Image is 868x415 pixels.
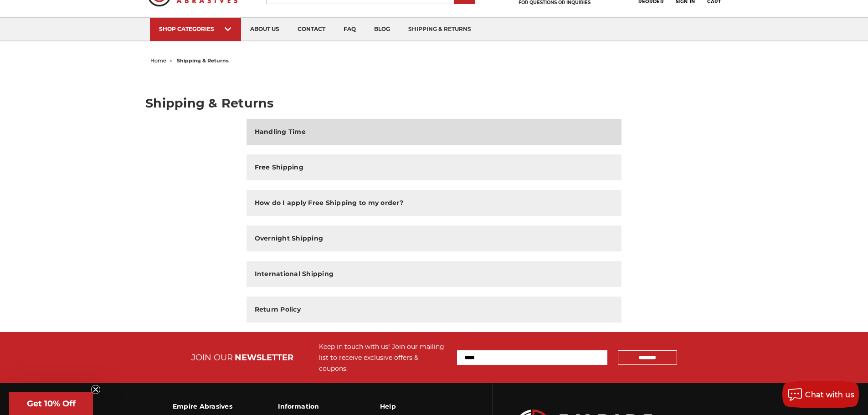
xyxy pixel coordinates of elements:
h2: International Shipping [255,269,334,279]
h2: Overnight Shipping [255,234,324,243]
div: Keep in touch with us! Join our mailing list to receive exclusive offers & coupons. [319,341,448,374]
span: Get 10% Off [27,399,76,409]
button: Close teaser [91,385,100,394]
h2: Handling Time [255,127,306,137]
button: Free Shipping [247,154,622,180]
div: Get 10% OffClose teaser [9,392,93,415]
span: shipping & returns [177,57,229,64]
h2: Free Shipping [255,163,303,172]
h1: Shipping & Returns [145,97,723,109]
a: shipping & returns [399,18,480,41]
button: Handling Time [247,119,622,145]
div: SHOP CATEGORIES [159,26,232,32]
button: Overnight Shipping [247,225,622,251]
h2: How do I apply Free Shipping to my order? [255,198,403,208]
span: Chat with us [805,390,854,399]
span: NEWSLETTER [235,353,293,363]
button: Chat with us [782,381,859,408]
span: JOIN OUR [191,353,233,363]
a: faq [334,18,365,41]
a: blog [365,18,399,41]
a: about us [241,18,288,41]
a: home [150,57,166,64]
a: contact [288,18,334,41]
button: Return Policy [247,297,622,323]
button: International Shipping [247,261,622,287]
button: How do I apply Free Shipping to my order? [247,190,622,216]
h2: Return Policy [255,305,301,314]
